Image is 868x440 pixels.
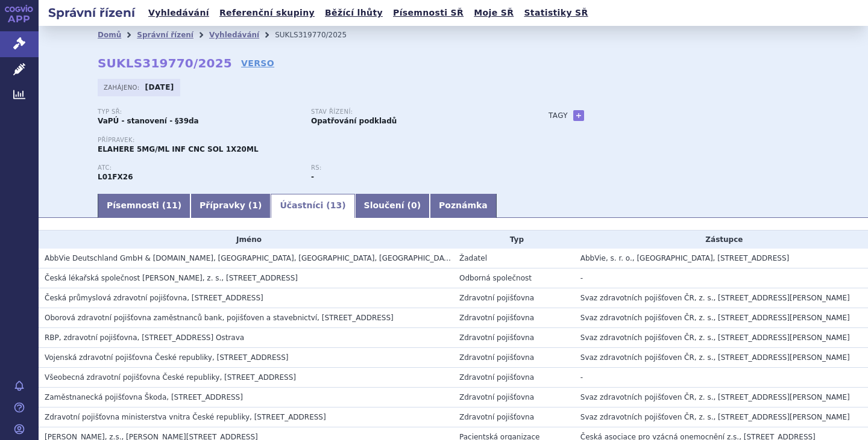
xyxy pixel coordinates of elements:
span: Svaz zdravotních pojišťoven ČR, z. s., [STREET_ADDRESS][PERSON_NAME] [580,413,850,421]
th: Zástupce [574,231,868,249]
span: AbbVie Deutschland GmbH & Co.KG, Knollstrasse, Ludwigshafen, DE [45,254,455,262]
a: Vyhledávání [209,31,259,39]
a: Statistiky SŘ [520,5,591,21]
a: Běžící lhůty [321,5,386,21]
span: 0 [411,200,417,210]
th: Jméno [39,231,453,249]
a: Přípravky (1) [190,194,271,218]
span: Zdravotní pojišťovna [459,393,534,401]
span: Vojenská zdravotní pojišťovna České republiky, Drahobejlova 1404/4, Praha 9 [45,353,289,362]
span: Odborná společnost [459,274,532,282]
span: Zahájeno: [104,82,142,92]
span: 1 [252,200,258,210]
a: Referenční skupiny [216,5,318,21]
strong: SUKLS319770/2025 [98,56,232,70]
span: Zdravotní pojišťovna [459,373,534,382]
span: Žadatel [459,254,487,262]
span: Svaz zdravotních pojišťoven ČR, z. s., [STREET_ADDRESS][PERSON_NAME] [580,333,850,342]
strong: Opatřování podkladů [311,117,397,125]
p: ATC: [98,164,299,172]
a: Správní řízení [137,31,193,39]
span: RBP, zdravotní pojišťovna, Michálkovická 967/108, Slezská Ostrava [45,333,244,342]
p: RS: [311,164,512,172]
span: 13 [330,200,342,210]
a: Sloučení (0) [355,194,430,218]
span: Zdravotní pojišťovna [459,333,534,342]
li: SUKLS319770/2025 [275,26,362,44]
span: Svaz zdravotních pojišťoven ČR, z. s., [STREET_ADDRESS][PERSON_NAME] [580,393,850,401]
span: Zaměstnanecká pojišťovna Škoda, Husova 302, Mladá Boleslav [45,393,243,401]
span: AbbVie, s. r. o., [GEOGRAPHIC_DATA], [STREET_ADDRESS] [580,254,789,262]
strong: VaPÚ - stanovení - §39da [98,117,199,125]
span: Česká průmyslová zdravotní pojišťovna, Jeremenkova 161/11, Ostrava - Vítkovice [45,294,263,302]
h2: Správní řízení [39,4,145,21]
span: - [580,274,583,282]
a: Účastníci (13) [271,194,354,218]
a: Písemnosti (11) [98,194,190,218]
span: Zdravotní pojišťovna [459,314,534,322]
strong: [DATE] [145,83,174,91]
th: Typ [453,231,574,249]
span: - [580,373,583,382]
a: Domů [98,31,121,39]
span: Zdravotní pojišťovna [459,413,534,421]
span: Svaz zdravotních pojišťoven ČR, z. s., [STREET_ADDRESS][PERSON_NAME] [580,353,850,362]
a: Poznámka [430,194,497,218]
a: Písemnosti SŘ [389,5,467,21]
p: Přípravek: [98,137,524,144]
span: Česká lékařská společnost Jana Evangelisty Purkyně, z. s., Sokolská 490/31, Praha [45,274,298,282]
p: Typ SŘ: [98,108,299,116]
a: Vyhledávání [145,5,213,21]
strong: MIRVETUXIMAB SORAVTANSIN [98,173,133,181]
span: ELAHERE 5MG/ML INF CNC SOL 1X20ML [98,145,259,153]
a: Moje SŘ [470,5,517,21]
span: Zdravotní pojišťovna [459,353,534,362]
span: Zdravotní pojišťovna ministerstva vnitra České republiky, Vinohradská 2577/178, Praha 3 - Vinohra... [45,413,326,421]
span: Svaz zdravotních pojišťoven ČR, z. s., [STREET_ADDRESS][PERSON_NAME] [580,294,850,302]
a: VERSO [241,57,274,69]
span: Svaz zdravotních pojišťoven ČR, z. s., [STREET_ADDRESS][PERSON_NAME] [580,314,850,322]
a: + [573,110,584,121]
p: Stav řízení: [311,108,512,116]
span: 11 [166,200,177,210]
span: Oborová zdravotní pojišťovna zaměstnanců bank, pojišťoven a stavebnictví, Roškotova 1225/1, Praha 4 [45,314,394,322]
span: Všeobecná zdravotní pojišťovna České republiky, Orlická 2020/4, Praha 3 [45,373,296,382]
strong: - [311,173,314,181]
h3: Tagy [549,108,568,123]
span: Zdravotní pojišťovna [459,294,534,302]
